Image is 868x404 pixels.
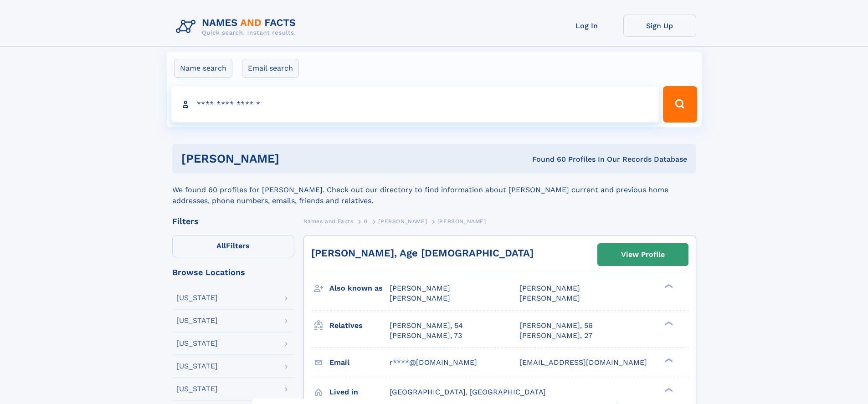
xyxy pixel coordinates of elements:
a: [PERSON_NAME] [378,215,427,227]
label: Filters [172,235,294,257]
span: [PERSON_NAME] [378,218,427,225]
span: [PERSON_NAME] [390,294,450,302]
label: Name search [174,59,232,78]
h1: [PERSON_NAME] [181,153,406,164]
a: Sign Up [623,15,696,37]
h3: Also known as [329,281,390,296]
a: [PERSON_NAME], Age [DEMOGRAPHIC_DATA] [311,247,534,259]
span: G [364,218,368,225]
a: [PERSON_NAME], 54 [390,321,463,331]
h3: Relatives [329,318,390,333]
a: View Profile [598,244,688,266]
button: Search Button [663,86,697,123]
div: [US_STATE] [176,294,218,302]
div: [US_STATE] [176,363,218,370]
a: [PERSON_NAME], 27 [519,331,592,341]
a: [PERSON_NAME], 56 [519,321,593,331]
a: Log In [550,15,623,37]
h3: Email [329,355,390,370]
div: ❯ [663,283,673,289]
input: search input [171,86,659,123]
a: G [364,215,368,227]
div: Filters [172,217,294,225]
span: [EMAIL_ADDRESS][DOMAIN_NAME] [519,358,647,367]
div: Found 60 Profiles In Our Records Database [406,154,687,164]
span: [PERSON_NAME] [519,284,580,292]
div: ❯ [663,387,673,393]
span: All [216,241,226,250]
label: Email search [242,59,299,78]
span: [PERSON_NAME] [519,294,580,302]
span: [GEOGRAPHIC_DATA], [GEOGRAPHIC_DATA] [390,388,546,396]
span: [PERSON_NAME] [390,284,450,292]
span: [PERSON_NAME] [437,218,486,225]
img: Logo Names and Facts [172,15,303,39]
div: ❯ [663,320,673,326]
div: [US_STATE] [176,340,218,347]
div: [US_STATE] [176,385,218,393]
div: View Profile [621,244,665,265]
div: [US_STATE] [176,317,218,324]
div: We found 60 profiles for [PERSON_NAME]. Check out our directory to find information about [PERSON... [172,174,696,206]
div: ❯ [663,357,673,363]
a: Names and Facts [303,215,354,227]
a: [PERSON_NAME], 73 [390,331,462,341]
div: Browse Locations [172,268,294,276]
h3: Lived in [329,384,390,400]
